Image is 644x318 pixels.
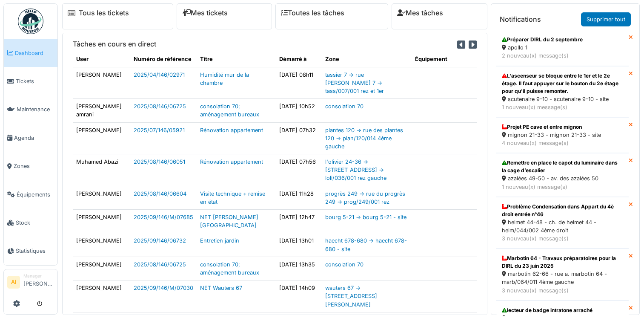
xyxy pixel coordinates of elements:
a: plantes 120 -> rue des plantes 120 -> plan/120/014 4ème gauche [325,127,403,150]
span: Zones [14,162,54,170]
div: marbotin 62-66 - rue a. marbotin 64 - marb/064/011 4ème gauche [502,270,623,286]
div: 3 nouveau(x) message(s) [502,286,623,295]
div: 4 nouveau(x) message(s) [502,139,623,147]
span: Agenda [14,134,54,142]
th: Titre [197,52,276,67]
a: Humidité mur de la chambre [200,72,249,86]
div: 1 nouveau(x) message(s) [502,183,623,191]
a: consolation 70 [325,103,364,110]
a: Mes tâches [397,9,443,17]
div: Préparer DIRL du 2 septembre [502,36,623,43]
span: Équipements [17,191,54,199]
td: [PERSON_NAME] [73,186,130,209]
td: [PERSON_NAME] [73,67,130,99]
td: [DATE] 13h01 [276,233,322,257]
div: L'ascenseur se bloque entre le 1er et le 2e étage. Il faut appuyer sur le bouton du 2e étage pour... [502,72,623,95]
a: progrès 249 -> rue du progrès 249 -> prog/249/001 rez [325,191,405,205]
div: azalées 49-50 - av. des azalées 50 [502,174,623,182]
a: Supprimer tout [581,12,631,26]
a: 2025/08/146/06725 [134,103,186,110]
a: Zones [4,152,57,180]
a: Préparer DIRL du 2 septembre apollo 1 2 nouveau(x) message(s) [496,30,629,66]
a: consolation 70 [325,261,364,268]
a: tassier 7 -> rue [PERSON_NAME] 7 -> tass/007/001 rez et 1er [325,72,384,94]
td: [DATE] 14h09 [276,280,322,312]
a: 2025/08/146/06604 [134,191,186,197]
td: [DATE] 13h35 [276,257,322,280]
span: Stock [16,219,54,227]
a: L'ascenseur se bloque entre le 1er et le 2e étage. Il faut appuyer sur le bouton du 2e étage pour... [496,66,629,117]
li: AI [7,276,20,289]
a: l'olivier 24-36 -> [STREET_ADDRESS] -> loli/036/001 rez gauche [325,159,386,181]
th: Zone [322,52,412,67]
a: Marbotin 64 - Travaux préparatoires pour la DIRL du 23 juin 2025 marbotin 62-66 - rue a. marbotin... [496,249,629,301]
td: [PERSON_NAME] amrani [73,99,130,122]
h6: Notifications [500,15,541,23]
div: 3 nouveau(x) message(s) [502,234,623,243]
div: apollo 1 [502,43,623,52]
div: scutenaire 9-10 - scutenaire 9-10 - site [502,95,623,103]
a: 2025/09/146/M/07685 [134,214,193,220]
a: AI Manager[PERSON_NAME] [7,273,54,293]
th: Équipement [412,52,477,67]
a: consolation 70; aménagement bureaux [200,261,259,276]
span: Statistiques [16,247,54,255]
a: Remettre en place le capot du luminaire dans la cage d’escalier azalées 49-50 - av. des azalées 5... [496,153,629,197]
div: mignon 21-33 - mignon 21-33 - site [502,131,623,139]
div: Remettre en place le capot du luminaire dans la cage d’escalier [502,159,623,174]
li: [PERSON_NAME] [23,273,54,291]
a: Entretien jardin [200,237,239,244]
span: Tickets [16,77,54,85]
td: [DATE] 08h11 [276,67,322,99]
div: helmet 44-48 - ch. de helmet 44 - helm/044/002 4ème droit [502,218,623,234]
a: 2025/08/146/06725 [134,261,186,268]
span: Dashboard [15,49,54,57]
a: Toutes les tâches [281,9,344,17]
a: Rénovation appartement [200,127,263,133]
a: consolation 70; aménagement bureaux [200,103,259,118]
a: NET [PERSON_NAME][GEOGRAPHIC_DATA] [200,214,258,228]
td: [DATE] 07h32 [276,122,322,154]
td: [PERSON_NAME] [73,280,130,312]
div: 1 nouveau(x) message(s) [502,103,623,111]
th: Démarré à [276,52,322,67]
span: translation missing: fr.shared.user [76,56,89,62]
a: Stock [4,208,57,237]
img: Badge_color-CXgf-gQk.svg [18,9,43,34]
a: bourg 5-21 -> bourg 5-21 - site [325,214,406,220]
a: Statistiques [4,237,57,265]
a: Visite technique + remise en état [200,191,265,205]
a: Dashboard [4,39,57,67]
div: Manager [23,273,54,279]
td: Muhamed Abazi [73,154,130,186]
a: 2025/08/146/06051 [134,159,185,165]
td: [DATE] 07h56 [276,154,322,186]
td: [PERSON_NAME] [73,257,130,280]
div: Marbotin 64 - Travaux préparatoires pour la DIRL du 23 juin 2025 [502,254,623,270]
div: lecteur de badge intratone arraché [502,306,623,314]
a: Mes tickets [182,9,228,17]
span: Maintenance [17,105,54,113]
a: 2025/04/146/02971 [134,72,185,78]
td: [PERSON_NAME] [73,233,130,257]
a: Agenda [4,124,57,152]
th: Numéro de référence [130,52,197,67]
a: Équipements [4,180,57,208]
div: Projet PE cave et entre mignon [502,123,623,131]
a: Projet PE cave et entre mignon mignon 21-33 - mignon 21-33 - site 4 nouveau(x) message(s) [496,117,629,153]
a: Tous les tickets [79,9,129,17]
a: Tickets [4,67,57,95]
h6: Tâches en cours en direct [73,40,156,48]
a: haecht 678-680 -> haecht 678-680 - site [325,237,407,252]
div: 2 nouveau(x) message(s) [502,52,623,60]
a: 2025/07/146/05921 [134,127,185,133]
td: [DATE] 10h52 [276,99,322,122]
a: NET Wauters 67 [200,285,242,291]
td: [DATE] 12h47 [276,210,322,233]
td: [DATE] 11h28 [276,186,322,209]
div: Problème Condensation dans Appart du 4è droit entrée n°46 [502,203,623,218]
td: [PERSON_NAME] [73,122,130,154]
a: wauters 67 -> [STREET_ADDRESS][PERSON_NAME] [325,285,377,307]
td: [PERSON_NAME] [73,210,130,233]
a: 2025/09/146/06732 [134,237,186,244]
